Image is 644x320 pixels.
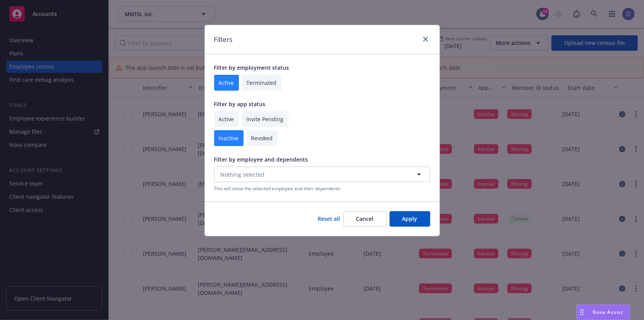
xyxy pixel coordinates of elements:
a: close [421,34,430,44]
p: Filter by app status [214,100,430,108]
span: Nothing selected [221,170,265,179]
p: This will show the selected employee and their dependents [214,185,430,192]
h1: Filters [214,34,233,45]
a: Reset all [318,215,340,223]
span: Nova Assist [593,309,623,315]
button: Nova Assist [577,305,630,320]
p: Filter by employment status [214,64,430,72]
button: Apply [390,211,430,227]
div: Drag to move [577,305,587,320]
button: Cancel [343,211,386,227]
p: Filter by employee and dependents [214,155,430,163]
button: Nothing selected [214,167,430,182]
